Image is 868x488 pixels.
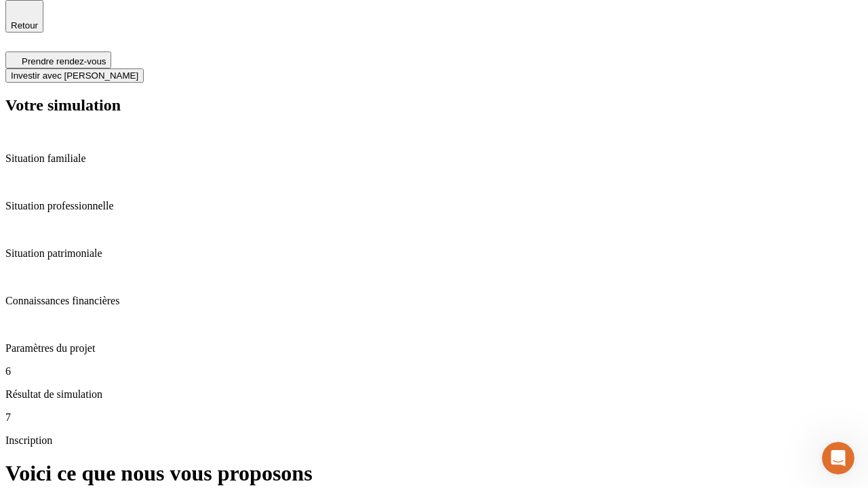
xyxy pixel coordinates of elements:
p: Paramètres du projet [5,342,863,354]
p: Situation patrimoniale [5,247,863,260]
p: Inscription [5,434,863,447]
h2: Votre simulation [5,96,863,115]
p: 7 [5,411,863,424]
p: Situation professionnelle [5,200,863,212]
p: 6 [5,365,863,378]
span: Investir avec [PERSON_NAME] [11,70,138,81]
p: Situation familiale [5,152,863,165]
button: Prendre rendez-vous [5,52,111,68]
p: Connaissances financières [5,295,863,307]
p: Résultat de simulation [5,388,863,401]
span: Prendre rendez-vous [22,56,106,66]
iframe: Intercom live chat [822,442,854,474]
span: Retour [11,20,38,30]
button: Investir avec [PERSON_NAME] [5,68,144,83]
h1: Voici ce que nous vous proposons [5,461,863,486]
